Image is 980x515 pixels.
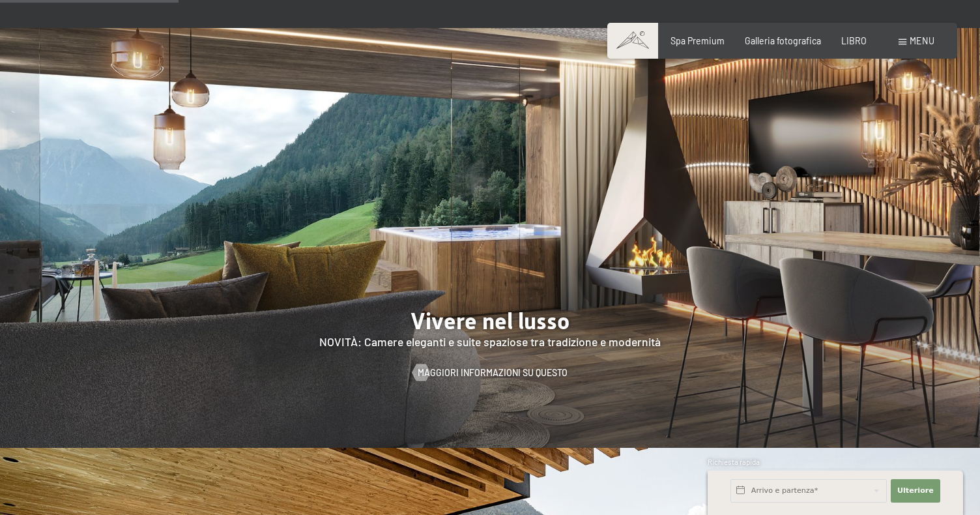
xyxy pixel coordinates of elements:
font: Ulteriore [897,486,934,495]
a: Galleria fotografica [745,35,821,46]
a: Maggiori informazioni su questo [412,366,568,379]
button: Ulteriore [891,479,940,503]
a: Spa Premium [670,35,725,46]
font: menu [910,35,934,46]
font: Richiesta rapida [708,458,760,466]
font: Maggiori informazioni su questo [418,367,568,378]
a: LIBRO [841,35,867,46]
